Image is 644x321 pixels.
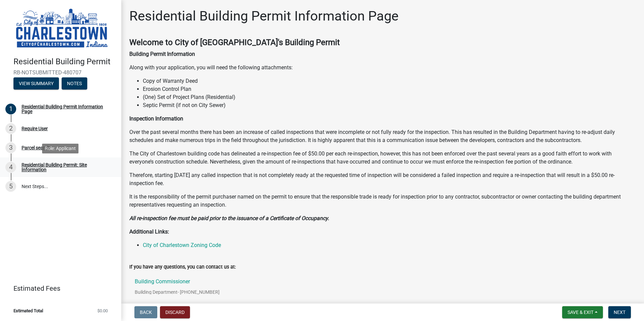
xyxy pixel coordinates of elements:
strong: Welcome to City of [GEOGRAPHIC_DATA]'s Building Permit [129,38,340,47]
p: Building Commissioner [135,279,220,284]
wm-modal-confirm: Summary [13,81,59,86]
wm-modal-confirm: Notes [62,81,87,86]
div: Role: Applicant [42,144,78,153]
div: Residential Building Permit: Site Information [22,163,110,172]
button: Back [134,306,157,318]
button: View Summary [13,77,59,90]
div: 2 [5,123,16,134]
div: 1 [5,104,16,114]
button: Notes [62,77,87,90]
button: Save & Exit [562,306,603,318]
span: Next [614,310,625,315]
div: 4 [5,162,16,173]
strong: Additional Links: [129,228,169,235]
label: If you have any questions, you can contact us at: [129,265,236,270]
p: Therefore, starting [DATE] any called inspection that is not completely ready at the requested ti... [129,171,636,187]
img: City of Charlestown, Indiana [13,7,110,50]
li: Copy of Warranty Deed [143,77,636,85]
button: Discard [160,306,190,318]
a: Estimated Fees [5,282,110,295]
div: 5 [5,181,16,192]
li: Erosion Control Plan [143,85,636,93]
span: $0.00 [97,309,108,313]
span: - [PHONE_NUMBER] [178,289,220,295]
div: 3 [5,142,16,153]
h1: Residential Building Permit Information Page [129,8,398,24]
p: It is the responsibility of the permit purchaser named on the permit to ensure that the responsib... [129,193,636,209]
div: Parcel search [22,145,50,150]
strong: Inspection Information [129,115,183,122]
span: RB-NOTSUBMITTED-480707 [13,69,108,76]
div: Require User [22,126,48,131]
strong: Building Permit Information [129,51,195,57]
h4: Residential Building Permit [13,57,116,67]
span: Back [140,310,152,315]
li: Septic Permit (if not on City Sewer) [143,101,636,109]
span: Save & Exit [568,310,593,315]
strong: All re-inspection fee must be paid prior to the issuance of a Certificate of Occupancy. [129,215,329,221]
li: (One) Set of Project Plans (Residential) [143,93,636,101]
span: Estimated Total [13,309,43,313]
a: Building CommissionerBuilding Department- [PHONE_NUMBER] [129,274,636,305]
p: The City of Charlestown building code has delineated a re-inspection fee of $50.00 per each re-in... [129,150,636,166]
button: Next [608,306,631,318]
p: Over the past several months there has been an increase of called inspections that were incomplet... [129,128,636,144]
p: Building Department [135,290,230,294]
a: City of Charlestown Zoning Code [143,242,221,248]
div: Residential Building Permit Information Page [22,104,110,114]
p: Along with your application, you will need the following attachments: [129,64,636,72]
